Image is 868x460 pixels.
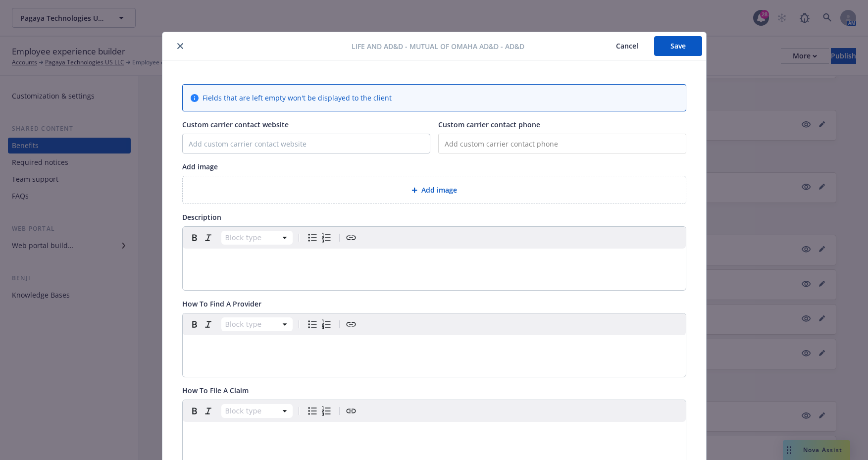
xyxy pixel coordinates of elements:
[319,231,333,245] button: Numbered list
[306,404,333,418] div: toggle group
[202,404,215,418] button: Italic
[182,176,686,204] div: Add image
[188,231,202,245] button: Bold
[438,120,540,129] span: Custom carrier contact phone
[654,36,702,56] button: Save
[183,422,686,446] div: editable markdown
[344,404,358,418] button: Create link
[600,36,654,56] button: Cancel
[183,249,686,272] div: editable markdown
[183,134,430,153] input: Add custom carrier contact website
[183,335,686,359] div: editable markdown
[306,404,319,418] button: Bulleted list
[182,120,289,129] span: Custom carrier contact website
[203,93,392,103] span: Fields that are left empty won't be displayed to the client
[421,185,457,195] span: Add image
[306,231,319,245] button: Bulleted list
[188,317,202,331] button: Bold
[319,317,333,331] button: Numbered list
[202,231,215,245] button: Italic
[438,134,686,153] input: Add custom carrier contact phone
[352,41,524,51] span: Life and AD&D - Mutual of Omaha AD&D - AD&D
[182,212,221,222] span: Description
[174,40,186,52] button: close
[221,317,293,331] button: Block type
[306,317,333,331] div: toggle group
[202,317,215,331] button: Italic
[221,404,293,418] button: Block type
[182,162,218,171] span: Add image
[182,386,249,395] span: How To File A Claim
[182,299,261,308] span: How To Find A Provider
[306,317,319,331] button: Bulleted list
[221,231,293,245] button: Block type
[344,317,358,331] button: Create link
[319,404,333,418] button: Numbered list
[306,231,333,245] div: toggle group
[344,231,358,245] button: Create link
[188,404,202,418] button: Bold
